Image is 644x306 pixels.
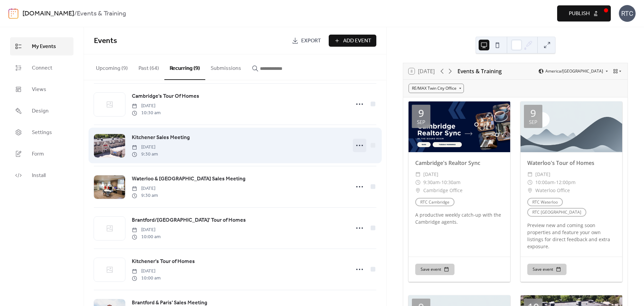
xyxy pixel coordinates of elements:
a: Waterloo & [GEOGRAPHIC_DATA] Sales Meeting [132,175,246,183]
span: Views [32,86,46,94]
div: ​ [415,178,421,186]
span: [DATE] [132,185,158,192]
span: [DATE] [423,170,438,178]
span: Settings [32,129,52,137]
a: Brantford/[GEOGRAPHIC_DATA]' Tour of Homes [132,216,246,225]
span: 9:30 am [132,151,158,158]
div: ​ [415,170,421,178]
span: - [440,178,441,186]
span: 9:30am [423,178,440,186]
span: 10:30am [441,178,461,186]
div: 9 [530,108,536,118]
span: Add Event [343,37,371,45]
span: - [554,178,556,186]
div: Sep [529,120,537,125]
button: Save event [527,264,567,275]
div: ​ [527,170,533,178]
a: Kitchener's Tour of Homes [132,257,195,266]
button: Add Event [329,35,376,47]
span: America/[GEOGRAPHIC_DATA] [545,69,603,73]
a: Cambridge's Tour Of Homes [132,92,199,101]
a: Form [10,145,73,163]
span: Waterloo & [GEOGRAPHIC_DATA] Sales Meeting [132,175,246,183]
button: Publish [557,5,611,21]
span: Install [32,172,46,180]
span: Form [32,150,44,158]
div: Cambridge's Realtor Sync [409,159,510,167]
a: Views [10,80,73,98]
a: Kitchener Sales Meeting [132,133,190,142]
span: Events [94,34,117,48]
a: [DOMAIN_NAME] [22,7,74,20]
span: Waterloo Office [535,186,570,194]
a: Design [10,102,73,120]
div: Sep [417,120,425,125]
span: 10:00 am [132,275,161,282]
span: 10:00 am [132,233,161,241]
a: Settings [10,123,73,141]
b: / [74,7,77,20]
span: Brantford/[GEOGRAPHIC_DATA]' Tour of Homes [132,216,246,224]
div: A productive weekly catch-up with the Cambridge agents. [409,211,510,225]
div: Waterloo's Tour of Homes [521,159,622,167]
b: Events & Training [77,7,126,20]
span: [DATE] [535,170,550,178]
div: ​ [527,186,533,194]
a: My Events [10,37,73,55]
div: ​ [415,186,421,194]
span: Connect [32,64,52,72]
img: logo [8,8,18,19]
button: Past (64) [133,54,164,79]
button: Recurring (9) [164,54,205,80]
span: Publish [569,10,590,18]
span: Kitchener Sales Meeting [132,134,190,142]
span: 10:30 am [132,110,161,117]
span: [DATE] [132,268,161,275]
span: Kitchener's Tour of Homes [132,258,195,266]
button: Submissions [205,54,247,79]
span: Cambridge Office [423,186,463,194]
div: Events & Training [458,67,502,75]
a: Connect [10,59,73,77]
span: My Events [32,43,56,51]
span: [DATE] [132,226,161,233]
span: 9:30 am [132,192,158,199]
span: 10:00am [535,178,554,186]
span: Design [32,107,49,115]
a: Export [287,35,326,47]
button: Save event [415,264,454,275]
div: RTC [619,5,636,22]
span: Export [301,37,321,45]
div: ​ [527,178,533,186]
span: [DATE] [132,102,161,110]
button: Upcoming (9) [91,54,133,79]
a: Install [10,166,73,184]
span: [DATE] [132,144,158,151]
div: Preview new and coming soon properties and feature your own listings for direct feedback and extr... [521,222,622,250]
span: Cambridge's Tour Of Homes [132,92,199,100]
div: 9 [418,108,424,118]
span: 12:00pm [556,178,576,186]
